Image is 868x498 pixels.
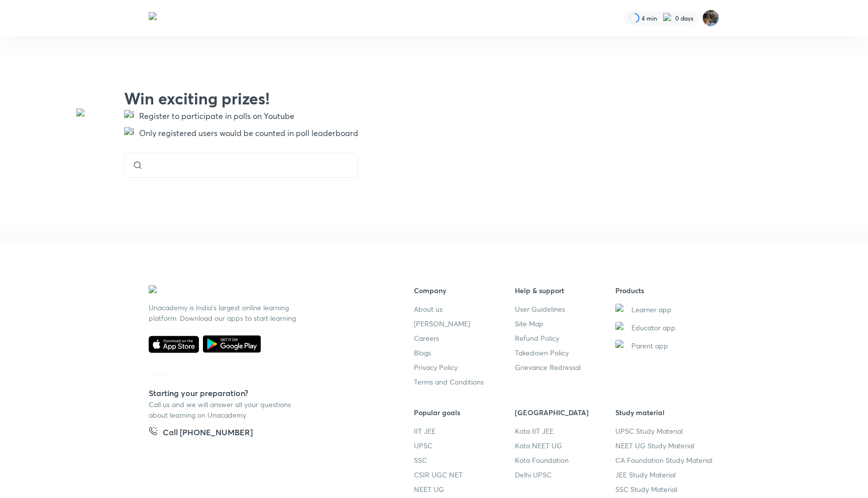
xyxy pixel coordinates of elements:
p: Call us and we will answer all your questions about learning on Unacademy [149,399,299,420]
a: User Guidelines [515,304,616,314]
a: CA Foundation Study Material [615,455,716,465]
img: Parent app [615,340,627,352]
a: Blogs [414,347,515,358]
a: About us [414,304,515,314]
h5: Call [PHONE_NUMBER] [163,426,253,440]
a: Company Logo [149,12,199,24]
img: Chayan Mehta [702,10,719,27]
a: Takedown Policy [515,347,616,358]
h2: Win exciting prizes! [124,88,358,108]
a: Kota Foundation [515,455,616,465]
a: Kota IIT JEE [515,426,616,436]
a: Kota NEET UG [515,440,616,451]
a: NEET UG [414,484,515,494]
img: Educator app [615,322,627,334]
a: Site Map [515,318,616,329]
a: Call [PHONE_NUMBER] [149,426,253,440]
a: Terms and Conditions [414,377,515,387]
h6: Popular goals [414,407,515,418]
a: UPSC [414,440,515,451]
span: Learner app [631,304,672,315]
h5: Starting your preparation? [149,387,382,399]
img: image [76,108,108,117]
a: SSC Study Material [615,484,716,494]
a: SSC [414,455,515,465]
a: Refund Policy [515,333,616,343]
span: Educator app [631,322,676,333]
a: CSIR UGC NET [414,469,515,480]
h6: Company [414,285,515,296]
a: Careers [414,333,515,343]
a: [PERSON_NAME] [414,318,515,329]
p: Register to participate in polls on Youtube [139,110,294,122]
a: JEE Study Material [615,469,716,480]
img: icon [124,127,136,139]
img: Learner app [615,304,627,316]
h6: Study material [615,407,716,418]
a: Company Logo [149,285,382,294]
a: Grievance Redressal [515,362,616,372]
span: Careers [414,333,439,343]
p: Unacademy is India’s largest online learning platform. Download our apps to start learning [149,302,299,323]
a: IIT JEE [414,426,515,436]
p: Only registered users would be counted in poll leaderboard [139,127,358,139]
a: Parent app [615,340,716,352]
a: Learner app [615,304,716,316]
img: streak [663,13,673,23]
a: Delhi UPSC [515,469,616,480]
a: Privacy Policy [414,362,515,372]
h6: Help & support [515,285,616,296]
a: Educator app [615,322,716,334]
a: NEET UG Study Material [615,440,716,451]
h6: [GEOGRAPHIC_DATA] [515,407,616,418]
img: Company Logo [149,285,199,294]
a: UPSC Study Material [615,426,716,436]
img: icon [124,110,136,122]
img: Company Logo [149,12,199,21]
span: Parent app [631,340,668,351]
h6: Products [615,285,716,296]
